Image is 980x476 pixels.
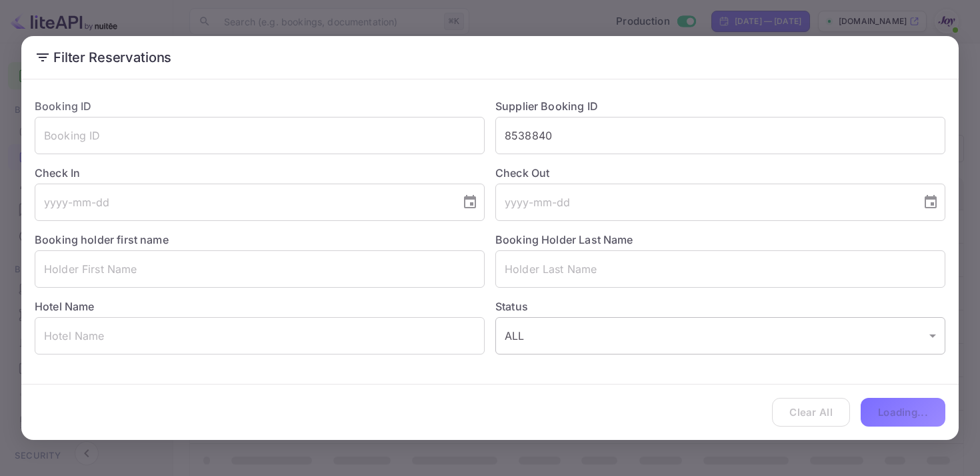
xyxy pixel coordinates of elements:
[495,184,912,221] input: yyyy-mm-dd
[35,184,451,221] input: yyyy-mm-dd
[35,250,485,288] input: Holder First Name
[35,117,485,154] input: Booking ID
[35,99,92,113] label: Booking ID
[21,36,959,79] h2: Filter Reservations
[495,298,945,314] label: Status
[495,117,945,154] input: Supplier Booking ID
[35,300,95,313] label: Hotel Name
[457,189,483,216] button: Choose date
[917,189,944,216] button: Choose date
[35,317,485,354] input: Hotel Name
[495,317,945,354] div: ALL
[35,233,169,246] label: Booking holder first name
[495,250,945,288] input: Holder Last Name
[495,165,945,181] label: Check Out
[35,165,485,181] label: Check In
[495,99,598,113] label: Supplier Booking ID
[495,233,633,246] label: Booking Holder Last Name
